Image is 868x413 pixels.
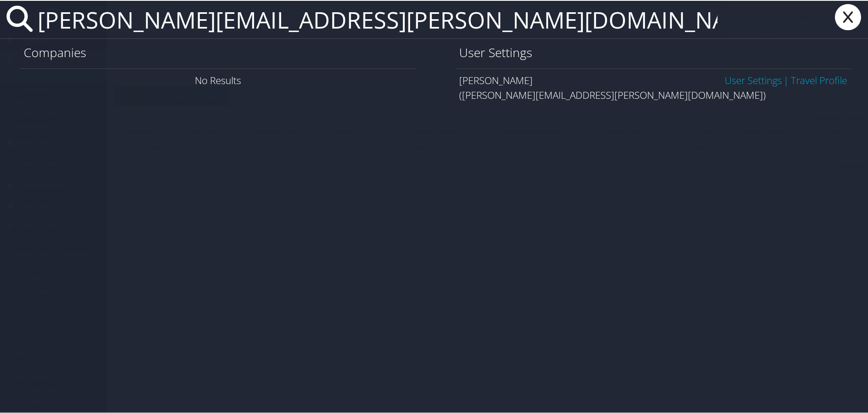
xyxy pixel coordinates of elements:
[460,43,848,60] h1: User Settings
[460,87,848,102] div: ([PERSON_NAME][EMAIL_ADDRESS][PERSON_NAME][DOMAIN_NAME])
[725,73,782,86] a: User Settings
[782,73,791,86] span: |
[20,68,416,91] div: No Results
[460,73,533,86] span: [PERSON_NAME]
[791,73,848,86] a: View OBT Profile
[24,43,412,60] h1: Companies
